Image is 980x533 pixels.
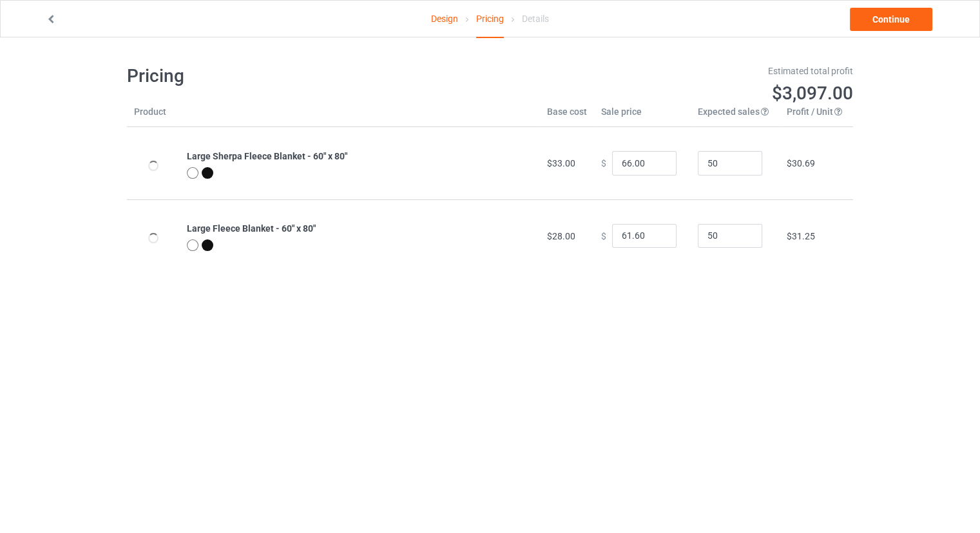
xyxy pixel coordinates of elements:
span: $33.00 [547,158,575,168]
div: Pricing [476,1,504,38]
th: Product [127,105,180,127]
th: Base cost [540,105,594,127]
span: $ [601,158,606,168]
span: $31.25 [787,231,815,241]
b: Large Sherpa Fleece Blanket - 60" x 80" [187,151,347,161]
a: Design [431,1,458,37]
span: $30.69 [787,158,815,168]
b: Large Fleece Blanket - 60" x 80" [187,223,316,234]
h1: Pricing [127,65,481,88]
th: Sale price [594,105,691,127]
div: Details [522,1,549,37]
span: $28.00 [547,231,575,241]
span: $3,097.00 [772,83,853,104]
span: $ [601,230,606,241]
div: Estimated total profit [499,65,854,77]
th: Expected sales [691,105,780,127]
a: Continue [850,8,932,31]
th: Profit / Unit [780,105,853,127]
